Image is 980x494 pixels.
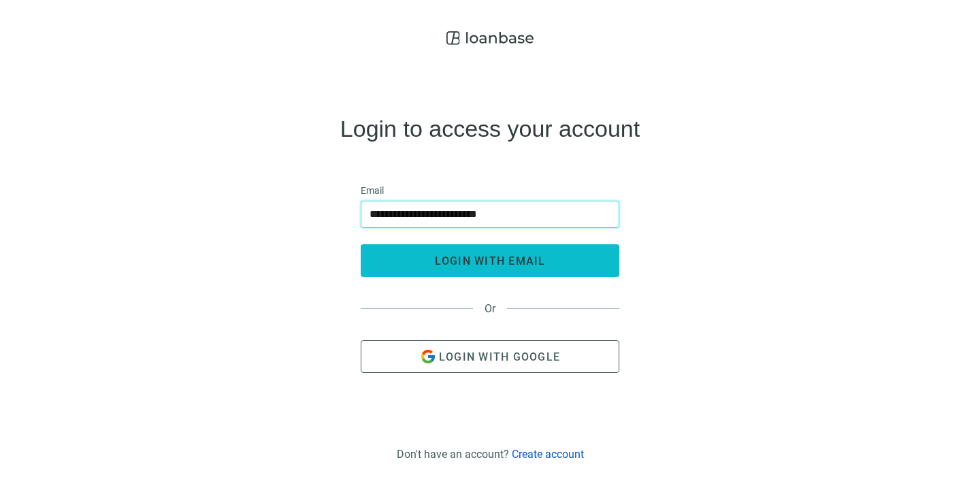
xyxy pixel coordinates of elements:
h4: Login to access your account [340,118,640,139]
span: Login with Google [439,350,560,363]
span: Email [361,183,384,198]
div: Don't have an account? [397,448,584,461]
a: Create account [512,448,584,461]
span: Or [473,302,507,315]
button: Login with Google [361,340,619,373]
button: login with email [361,244,619,277]
span: login with email [435,254,546,267]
